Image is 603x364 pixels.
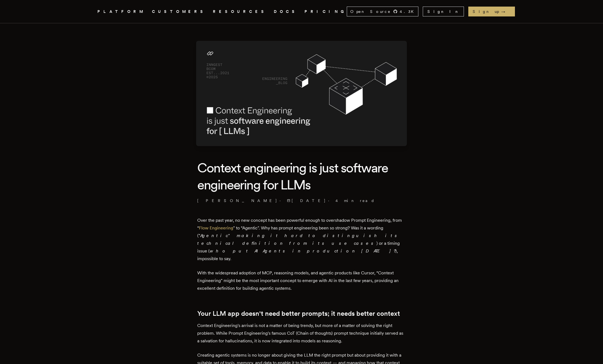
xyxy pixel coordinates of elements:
[197,269,406,292] p: With the widespread adoption of MCP, reasoning models, and agentic products like Cursor, “Context...
[197,233,400,246] em: Agentic" making it hard to distinguish its technical definition from its use cases
[350,9,391,14] span: Open Source
[197,198,406,203] p: · ·
[197,310,406,317] h2: Your LLM app doesn't need better prompts; it needs better context
[152,8,206,15] a: CUSTOMERS
[210,248,395,254] em: who put AI Agents in production [DATE]?
[336,198,375,203] span: 4 min read
[400,9,417,14] span: 4.3 K
[423,7,464,16] a: Sign In
[197,322,406,345] p: Context Engineering's arrival is not a matter of being trendy, but more of a matter of solving th...
[287,198,326,203] span: [DATE]
[197,159,406,194] h1: Context engineering is just software engineering for LLMs
[97,8,145,15] button: PLATFORM
[213,8,267,15] button: RESOURCES
[468,7,515,16] a: Sign up
[305,8,347,15] a: PRICING
[197,217,406,263] p: Over the past year, no new concept has been powerful enough to overshadow Prompt Engineering, fro...
[274,8,298,15] a: DOCS
[197,198,277,203] a: [PERSON_NAME]
[199,225,233,231] a: Flow Engineering
[196,41,407,146] img: Featured image for Context engineering is just software engineering for LLMs blog post
[501,9,511,14] span: →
